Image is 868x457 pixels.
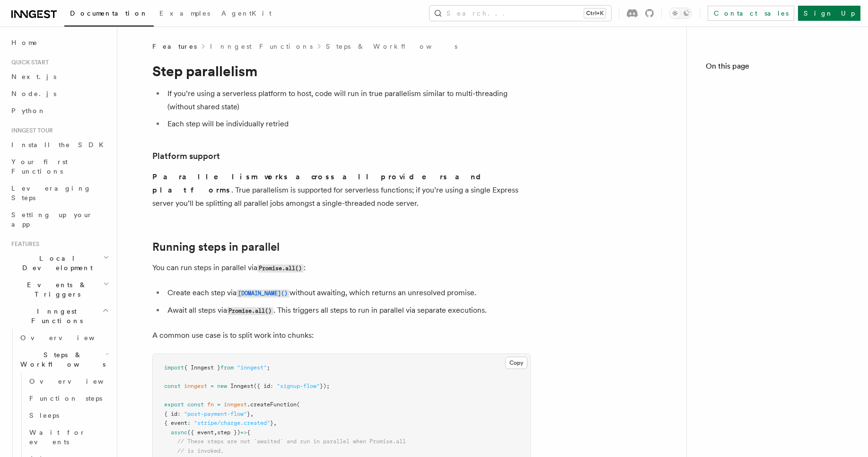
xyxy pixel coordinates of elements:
span: "signup-flow" [277,383,320,389]
span: Documentation [70,9,148,17]
span: AgentKit [221,9,272,17]
a: Overview [26,373,111,390]
code: [DOMAIN_NAME]() [237,290,289,298]
span: Wait for events [29,429,86,446]
span: ({ event [187,429,214,436]
span: ; [267,364,270,371]
span: , [273,420,277,426]
span: const [187,401,204,408]
li: Create each step via without awaiting, which returns an unresolved promise. [165,286,531,300]
code: Promise.all() [227,307,273,315]
span: from [220,364,234,371]
span: Inngest tour [8,127,53,134]
span: fn [207,401,214,408]
span: Function steps [29,395,102,402]
span: Inngest [230,383,254,389]
a: Next.js [8,68,111,85]
a: Home [8,34,111,51]
span: .createFunction [247,401,297,408]
a: Your first Functions [8,153,111,180]
span: inngest [184,383,207,389]
a: Overview [17,329,111,346]
button: Search...Ctrl+K [430,6,611,21]
span: Leveraging Steps [11,185,91,202]
span: { [247,429,250,436]
a: Python [8,102,111,119]
span: : [187,420,191,426]
span: Setting up your app [11,211,93,228]
code: Promise.all() [257,264,304,272]
span: Your first Functions [11,158,68,175]
a: Sign Up [798,6,860,21]
span: Home [11,38,38,47]
button: Toggle dark mode [669,8,692,19]
span: // These steps are not `awaited` and run in parallel when Promise.all [177,438,406,445]
span: { event [164,420,187,426]
span: = [210,383,214,389]
h4: On this page [706,61,849,76]
span: Quick start [8,59,49,66]
a: Platform support [152,149,220,163]
span: ({ id [254,383,270,389]
a: Inngest Functions [210,42,313,51]
span: "stripe/charge.created" [194,420,270,426]
span: // is invoked. [177,448,224,454]
span: Features [152,42,197,51]
a: Function steps [26,390,111,407]
p: You can run steps in parallel via : [152,261,531,275]
span: => [240,429,247,436]
span: Install the SDK [11,141,109,149]
span: Next.js [11,73,56,80]
span: , [250,411,254,417]
a: Running steps in parallel [152,240,280,254]
span: Overview [29,378,127,385]
button: Events & Triggers [8,276,111,303]
span: "post-payment-flow" [184,411,247,417]
li: Each step will be individually retried [165,117,531,131]
span: export [164,401,184,408]
span: const [164,383,181,389]
a: Leveraging Steps [8,180,111,206]
span: { Inngest } [184,364,220,371]
a: Install the SDK [8,136,111,153]
span: Sleeps [29,412,59,419]
span: } [270,420,273,426]
span: = [217,401,220,408]
span: step }) [217,429,240,436]
a: Node.js [8,85,111,102]
button: Steps & Workflows [17,346,111,373]
p: . True parallelism is supported for serverless functions; if you’re using a single Express server... [152,170,531,210]
p: A common use case is to split work into chunks: [152,329,531,342]
span: } [247,411,250,417]
h1: Step parallelism [152,62,531,79]
span: Python [11,107,46,114]
a: Documentation [64,3,154,26]
span: Inngest Functions [8,307,102,325]
span: , [214,429,217,436]
span: Overview [20,334,118,342]
span: : [177,411,181,417]
a: Contact sales [708,6,794,21]
span: Events & Triggers [8,280,103,299]
span: import [164,364,184,371]
a: Setting up your app [8,206,111,233]
a: Wait for events [26,424,111,450]
span: async [171,429,187,436]
span: Local Development [8,254,103,272]
strong: Parallelism works across all providers and platforms [152,172,489,194]
span: }); [320,383,330,389]
span: new [217,383,227,389]
a: AgentKit [216,3,277,26]
a: Steps & Workflows [326,42,457,51]
span: Examples [159,9,210,17]
span: Features [8,240,39,248]
span: : [270,383,273,389]
li: If you’re using a serverless platform to host, code will run in true parallelism similar to multi... [165,87,531,114]
span: inngest [224,401,247,408]
button: Copy [505,357,527,369]
kbd: Ctrl+K [584,9,605,18]
button: Inngest Functions [8,303,111,329]
span: Node.js [11,90,56,97]
span: "inngest" [237,364,267,371]
li: Await all steps via . This triggers all steps to run in parallel via separate executions. [165,304,531,317]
